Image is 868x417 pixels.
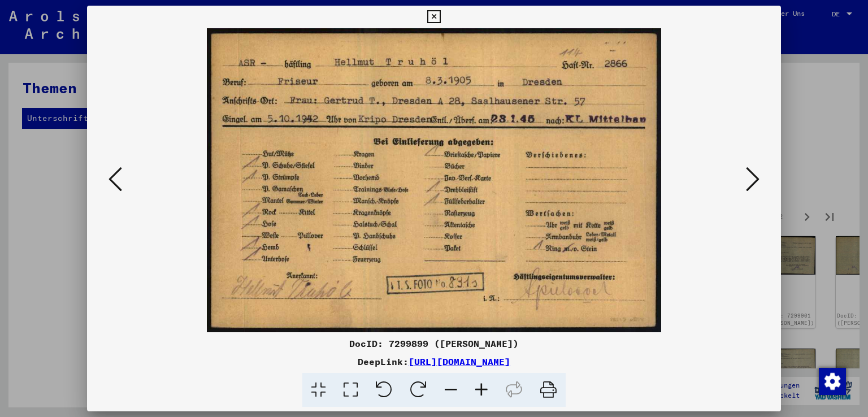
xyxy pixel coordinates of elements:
img: 001.jpg [207,28,661,332]
img: Zustimmung ändern [819,368,846,395]
font: DocID: 7299899 ([PERSON_NAME]) [349,338,519,349]
font: DeepLink: [358,356,409,367]
div: Zustimmung ändern [818,367,845,394]
a: [URL][DOMAIN_NAME] [409,356,510,367]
